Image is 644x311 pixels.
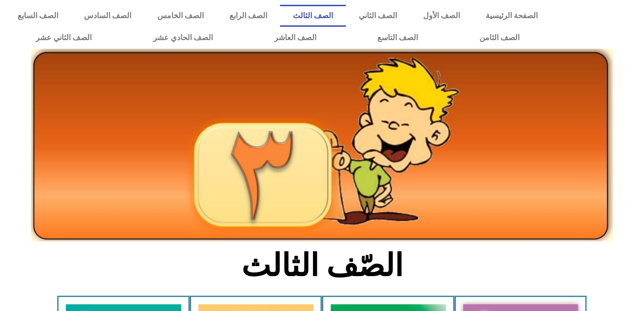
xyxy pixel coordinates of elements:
a: الصف الثالث [280,5,346,27]
a: الصف التاسع [347,27,449,49]
a: الصف الثامن [449,27,551,49]
a: الصف الأول [410,5,472,27]
a: الصف الرابع [217,5,280,27]
h2: الصّف الثالث [165,247,480,284]
a: الصف الحادي عشر [122,27,243,49]
a: الصف السابع [5,5,71,27]
a: الصف الثاني عشر [5,27,122,49]
a: الصف الخامس [145,5,217,27]
a: الصف العاشر [243,27,347,49]
a: الصف الثاني [346,5,410,27]
a: الصف السادس [71,5,144,27]
a: الصفحة الرئيسية [473,5,551,27]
